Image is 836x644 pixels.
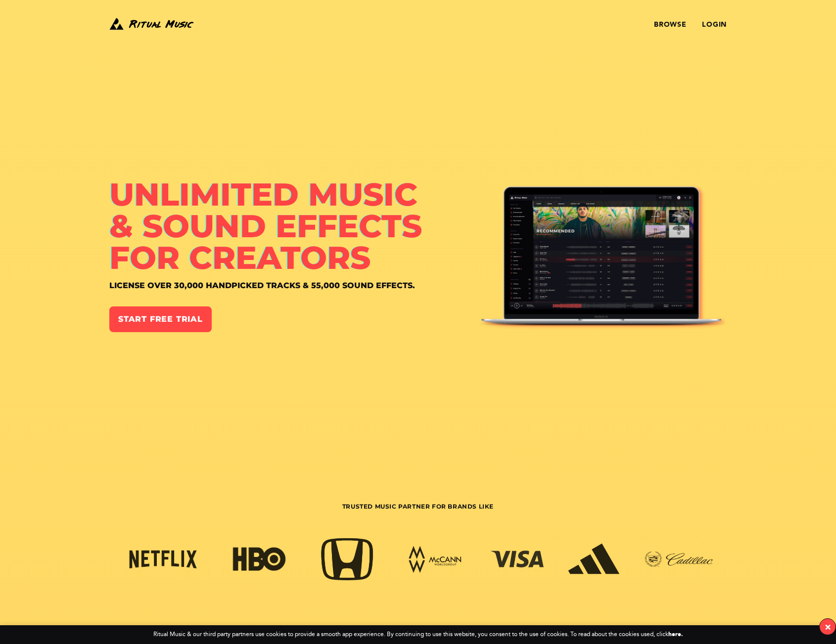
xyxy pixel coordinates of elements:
img: cadillac [639,548,718,571]
img: Ritual Music [480,184,727,335]
img: netflix [124,547,203,572]
h3: Trusted Music Partner for Brands Like [109,503,727,534]
a: Login [702,21,727,29]
h4: License over 30,000 handpicked tracks & 55,000 sound effects. [109,281,480,290]
a: here. [668,631,683,638]
a: Start Free Trial [109,306,212,332]
img: hbo [228,545,291,573]
img: mccann [404,545,467,574]
a: Browse [654,21,686,29]
h1: Unlimited Music & Sound Effects for Creators [109,178,480,273]
img: honda [316,536,379,583]
div: × [825,621,831,633]
img: adidas [562,542,626,578]
img: Ritual Music [109,16,193,32]
img: visa [486,548,549,571]
div: Ritual Music & our third party partners use cookies to provide a smooth app experience. By contin... [153,631,683,638]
